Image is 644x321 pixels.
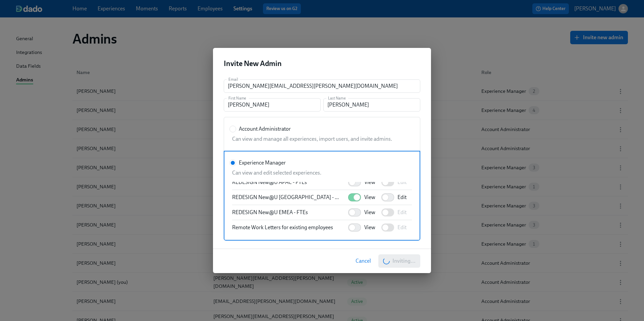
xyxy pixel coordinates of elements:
[232,224,333,231] p: Remote Work Letters for existing employees
[364,224,375,231] span: View
[397,224,407,231] span: Edit
[397,209,407,216] span: Edit
[364,194,375,201] span: View
[397,194,407,201] span: Edit
[229,169,412,177] div: Can view and edit selected experiences.
[397,179,407,186] span: Edit
[232,209,308,216] p: REDESIGN New@U EMEA - FTEs
[232,179,307,186] p: REDESIGN New@U APAC - FTEs
[356,258,371,264] span: Cancel
[239,159,286,167] span: Experience Manager
[232,194,340,201] p: REDESIGN New@U [GEOGRAPHIC_DATA] - FTEs
[239,125,291,133] span: Account Administrator
[351,254,376,268] button: Cancel
[224,59,420,69] h2: Invite New Admin
[364,179,375,186] span: View
[364,209,375,216] span: View
[229,135,412,143] div: Can view and manage all experiences, import users, and invite admins.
